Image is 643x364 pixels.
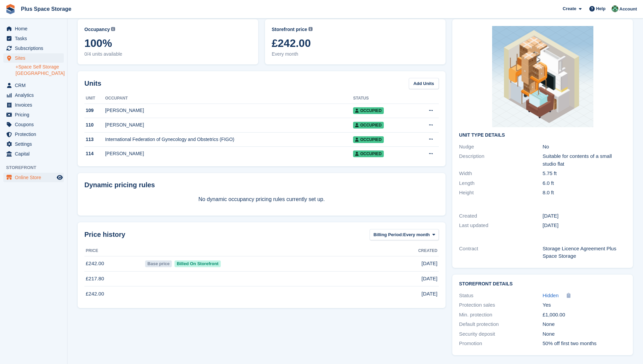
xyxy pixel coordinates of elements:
span: Every month [403,231,430,238]
img: icon-info-grey-7440780725fd019a000dd9b08b2336e03edf1995a4989e88bcd33f0948082b44.svg [309,27,313,31]
th: Price [84,246,144,256]
img: stora-icon-8386f47178a22dfd0bd8f6a31ec36ba5ce8667c1dd55bd0f319d3a0aa187defe.svg [5,4,16,14]
div: International Federation of Gynecology and Obstetrics (FIGO) [105,136,353,143]
span: Every month [272,51,439,58]
div: Width [459,170,542,177]
a: menu [3,110,64,119]
a: +Space Self Storage [GEOGRAPHIC_DATA] [16,64,64,77]
div: Storage Licence Agreement Plus Space Storage [543,245,626,260]
div: No [543,143,626,151]
span: Occupied [353,136,383,143]
span: Subscriptions [15,44,55,53]
a: menu [3,139,64,149]
span: Occupied [353,107,383,114]
td: £242.00 [84,256,144,271]
div: 110 [84,121,105,129]
div: Min. protection [459,311,542,319]
span: Sites [15,53,55,63]
a: Plus Space Storage [18,3,74,15]
div: Yes [543,301,626,309]
img: icon-info-grey-7440780725fd019a000dd9b08b2336e03edf1995a4989e88bcd33f0948082b44.svg [111,27,115,31]
button: Billing Period: Every month [370,229,439,240]
div: Dynamic pricing rules [84,180,439,190]
span: Storefront price [272,26,307,33]
a: Preview store [56,173,64,181]
span: Analytics [15,90,55,100]
a: menu [3,149,64,159]
span: CRM [15,81,55,90]
div: Length [459,179,542,187]
div: Created [459,212,542,220]
span: [DATE] [422,260,437,268]
a: Add Units [409,78,439,89]
div: 114 [84,150,105,157]
span: Settings [15,139,55,149]
div: Contract [459,245,542,260]
a: menu [3,130,64,139]
img: 109.png [492,26,593,127]
div: £1,000.00 [543,311,626,319]
span: Billing Period: [373,231,403,238]
a: menu [3,120,64,129]
span: Storefront [6,164,67,171]
a: menu [3,90,64,100]
span: Tasks [15,34,55,43]
span: Coupons [15,120,55,129]
span: [DATE] [422,290,437,298]
span: Online Store [15,173,55,182]
h2: Storefront Details [459,281,626,287]
a: menu [3,44,64,53]
div: [DATE] [543,212,626,220]
div: 6.0 ft [543,179,626,187]
a: menu [3,24,64,33]
div: 50% off first two months [543,340,626,347]
th: Status [353,93,411,104]
span: 100% [84,37,251,49]
span: Invoices [15,100,55,110]
span: Base price [145,260,172,267]
a: menu [3,100,64,110]
span: Home [15,24,55,33]
div: None [543,330,626,338]
div: Security deposit [459,330,542,338]
span: Protection [15,130,55,139]
h2: Unit Type details [459,133,626,138]
div: [PERSON_NAME] [105,121,353,129]
div: Height [459,189,542,197]
div: Default protection [459,320,542,328]
a: menu [3,173,64,182]
div: [PERSON_NAME] [105,107,353,114]
img: Karolis Stasinskas [612,5,618,12]
div: 113 [84,136,105,143]
span: [DATE] [422,275,437,283]
span: Price history [84,229,125,240]
span: 0/4 units available [84,51,251,58]
div: [PERSON_NAME] [105,150,353,157]
span: £242.00 [272,37,439,49]
span: Hidden [543,292,559,298]
div: Last updated [459,222,542,229]
span: Create [563,5,576,12]
div: Suitable for contents of a small studio flat [543,152,626,168]
h2: Units [84,78,101,88]
div: 109 [84,107,105,114]
div: [DATE] [543,222,626,229]
p: No dynamic occupancy pricing rules currently set up. [84,195,439,203]
div: Nudge [459,143,542,151]
div: Protection sales [459,301,542,309]
span: Pricing [15,110,55,119]
a: menu [3,81,64,90]
div: Status [459,292,542,300]
span: Help [596,5,606,12]
th: Unit [84,93,105,104]
span: Capital [15,149,55,159]
th: Occupant [105,93,353,104]
td: £217.80 [84,271,144,286]
div: 5.75 ft [543,170,626,177]
div: 8.0 ft [543,189,626,197]
a: Hidden [543,292,559,300]
span: Occupied [353,150,383,157]
span: Account [619,6,637,12]
a: menu [3,53,64,63]
span: Billed On Storefront [175,260,221,267]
